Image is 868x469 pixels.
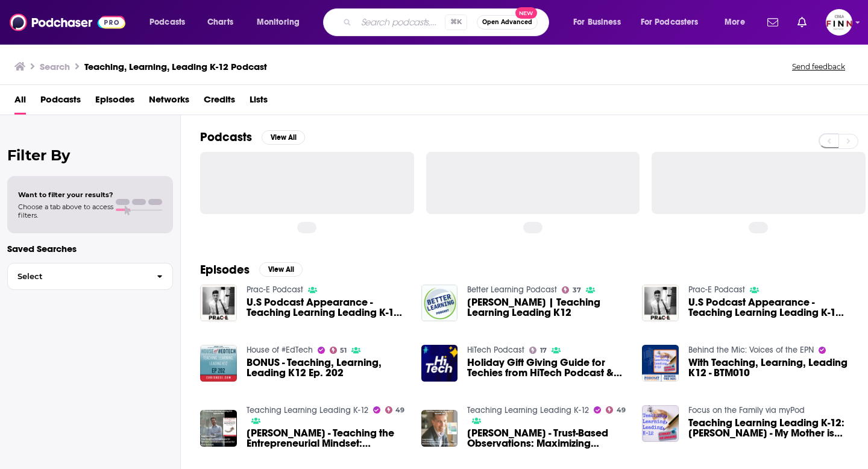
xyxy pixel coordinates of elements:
[467,285,557,295] a: Better Learning Podcast
[725,14,745,31] span: More
[200,410,237,447] a: Stephen Carter - Teaching the Entrepreneurial Mindset: Innovative Education for K-12 Schools - 664
[207,14,233,31] span: Charts
[642,405,679,442] img: Teaching Learning Leading K-12: Kathleen Bjork - My Mother is Losing Her Memory, and I am Losing ...
[617,408,626,413] span: 49
[14,90,26,115] a: All
[8,272,147,280] span: Select
[573,14,621,31] span: For Business
[477,15,538,30] button: Open AdvancedNew
[395,408,404,413] span: 49
[340,348,347,353] span: 51
[467,345,524,355] a: HiTech Podcast
[788,61,849,72] button: Send feedback
[688,418,849,438] span: Teaching Learning Leading K-12: [PERSON_NAME] - My Mother is Losing Her Memory, and I am Losing M...
[826,9,852,36] span: Logged in as FINNMadison
[84,61,267,72] h3: Teaching, Learning, Leading K-12 Podcast
[641,14,699,31] span: For Podcasters
[688,345,814,355] a: Behind the Mic: Voices of the EPN
[356,13,445,32] input: Search podcasts, credits, & more...
[421,285,458,321] img: Dr. Steven Miletto | Teaching Learning Leading K12
[467,357,627,378] a: Holiday Gift Giving Guide for Techies from HiTech Podcast & Teaching Learning Leading K-12
[200,262,303,277] a: EpisodesView All
[40,90,81,115] a: Podcasts
[10,11,125,34] img: Podchaser - Follow, Share and Rate Podcasts
[763,12,783,33] a: Show notifications dropdown
[562,286,581,294] a: 37
[688,418,849,438] a: Teaching Learning Leading K-12: Kathleen Bjork - My Mother is Losing Her Memory, and I am Losing ...
[247,297,407,318] a: U.S Podcast Appearance - Teaching Learning Leading K-12 Part 1
[247,345,313,355] a: House of #EdTech
[247,357,407,378] a: BONUS - Teaching, Learning, Leading K12 Ep. 202
[445,14,467,30] span: ⌘ K
[200,285,237,321] img: U.S Podcast Appearance - Teaching Learning Leading K-12 Part 1
[200,345,237,382] img: BONUS - Teaching, Learning, Leading K12 Ep. 202
[95,90,134,115] a: Episodes
[467,405,589,415] a: Teaching Learning Leading K-12
[467,428,627,449] a: Craig Randall - Trust-Based Observations: Maximizing Teaching and Learning Growth - 392
[40,61,70,72] h3: Search
[200,13,241,32] a: Charts
[421,410,458,447] img: Craig Randall - Trust-Based Observations: Maximizing Teaching and Learning Growth - 392
[467,297,627,318] span: [PERSON_NAME] | Teaching Learning Leading K12
[330,347,347,354] a: 51
[688,285,745,295] a: Prac-E Podcast
[7,243,173,254] p: Saved Searches
[421,345,458,382] img: Holiday Gift Giving Guide for Techies from HiTech Podcast & Teaching Learning Leading K-12
[200,262,250,277] h2: Episodes
[7,263,173,290] button: Select
[149,90,189,115] a: Networks
[633,13,716,32] button: open menu
[688,405,805,415] a: Focus on the Family via myPod
[149,14,185,31] span: Podcasts
[259,262,303,277] button: View All
[467,297,627,318] a: Dr. Steven Miletto | Teaching Learning Leading K12
[7,146,173,164] h2: Filter By
[18,190,113,199] span: Want to filter your results?
[573,288,581,293] span: 37
[688,297,849,318] a: U.S Podcast Appearance - Teaching Learning Leading K-12 Part 2
[606,406,626,414] a: 49
[716,13,760,32] button: open menu
[688,357,849,378] a: With Teaching, Learning, Leading K12 - BTM010
[565,13,636,32] button: open menu
[515,7,537,19] span: New
[540,348,547,353] span: 17
[467,428,627,449] span: [PERSON_NAME] - Trust-Based Observations: Maximizing Teaching and Learning Growth - 392
[248,13,315,32] button: open menu
[826,9,852,36] img: User Profile
[335,8,561,36] div: Search podcasts, credits, & more...
[247,428,407,449] span: [PERSON_NAME] - Teaching the Entrepreneurial Mindset: Innovative Education for K-12 Schools - 664
[826,9,852,36] button: Show profile menu
[642,345,679,382] img: With Teaching, Learning, Leading K12 - BTM010
[247,405,368,415] a: Teaching Learning Leading K-12
[385,406,405,414] a: 49
[204,90,235,115] a: Credits
[642,285,679,321] img: U.S Podcast Appearance - Teaching Learning Leading K-12 Part 2
[247,285,303,295] a: Prac-E Podcast
[141,13,201,32] button: open menu
[250,90,268,115] a: Lists
[200,130,252,145] h2: Podcasts
[793,12,811,33] a: Show notifications dropdown
[529,347,547,354] a: 17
